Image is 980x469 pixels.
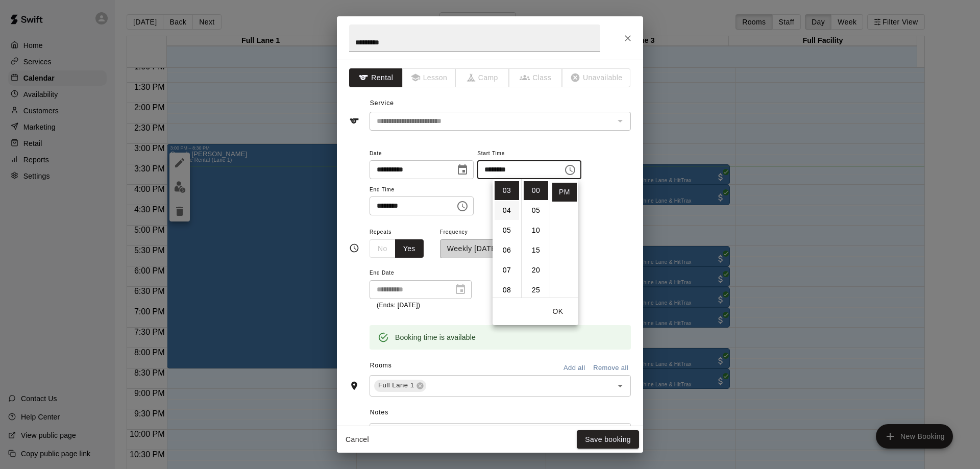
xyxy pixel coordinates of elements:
[440,226,515,239] span: Frequency
[452,196,473,216] button: Choose time, selected time is 8:30 PM
[349,116,359,126] svg: Service
[349,68,403,87] button: Rental
[370,266,472,280] span: End Date
[524,181,548,200] li: 0 minutes
[403,68,456,87] span: The type of an existing booking cannot be changed
[521,179,550,298] ul: Select minutes
[370,100,394,107] span: Service
[495,201,519,220] li: 4 hours
[524,221,548,240] li: 10 minutes
[495,261,519,280] li: 7 hours
[619,29,637,47] button: Close
[591,360,631,376] button: Remove all
[495,281,519,300] li: 8 hours
[477,147,581,161] span: Start Time
[495,181,519,200] li: 3 hours
[456,68,509,87] span: The type of an existing booking cannot be changed
[370,112,631,131] div: The service of an existing booking cannot be changed
[370,239,424,258] div: outlined button group
[370,362,392,369] span: Rooms
[577,430,639,449] button: Save booking
[524,261,548,280] li: 20 minutes
[341,430,374,449] button: Cancel
[524,281,548,300] li: 25 minutes
[349,243,359,253] svg: Timing
[374,380,418,390] span: Full Lane 1
[370,405,631,421] span: Notes
[509,68,563,87] span: The type of an existing booking cannot be changed
[374,380,426,392] div: Full Lane 1
[524,201,548,220] li: 5 minutes
[493,179,521,298] ul: Select hours
[452,160,473,180] button: Choose date, selected date is Oct 9, 2025
[377,301,464,311] p: (Ends: [DATE])
[524,241,548,260] li: 15 minutes
[542,302,574,321] button: OK
[370,147,474,161] span: Date
[562,68,631,87] span: The type of an existing booking cannot be changed
[552,183,577,202] li: PM
[349,381,359,391] svg: Rooms
[560,160,580,180] button: Choose time, selected time is 3:00 PM
[495,221,519,240] li: 5 hours
[558,360,591,376] button: Add all
[613,379,627,393] button: Open
[395,239,424,258] button: Yes
[370,183,474,197] span: End Time
[395,328,476,347] div: Booking time is available
[495,241,519,260] li: 6 hours
[550,179,578,298] ul: Select meridiem
[370,226,432,239] span: Repeats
